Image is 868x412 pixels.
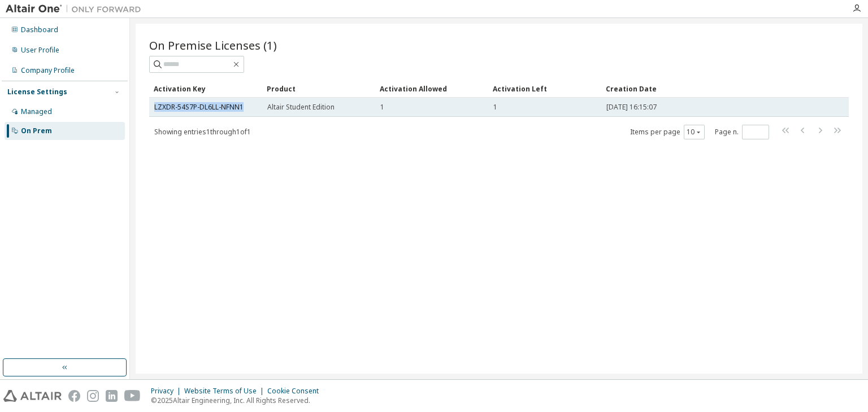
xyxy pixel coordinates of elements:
span: Altair Student Edition [267,103,335,112]
img: facebook.svg [68,390,80,402]
span: [DATE] 16:15:07 [606,103,657,112]
div: Activation Left [493,80,597,98]
div: User Profile [21,46,59,55]
div: Dashboard [21,25,58,34]
p: © 2025 Altair Engineering, Inc. All Rights Reserved. [151,396,325,405]
img: youtube.svg [124,390,141,402]
div: Activation Allowed [380,80,484,98]
div: Privacy [151,387,184,396]
div: Company Profile [21,66,75,75]
div: Product [267,80,371,98]
span: On Premise Licenses (1) [149,37,277,53]
span: 1 [493,103,497,112]
div: Activation Key [154,80,258,98]
div: On Prem [21,126,52,135]
div: Managed [21,107,52,116]
span: 1 [380,103,384,112]
a: LZXDR-54S7P-DL6LL-NFNN1 [154,102,244,112]
button: 10 [687,128,702,137]
span: Items per page [630,125,705,139]
span: Showing entries 1 through 1 of 1 [154,127,251,137]
div: License Settings [7,87,67,97]
div: Creation Date [606,80,799,98]
img: linkedin.svg [106,390,118,402]
div: Cookie Consent [267,387,325,396]
div: Website Terms of Use [184,387,267,396]
img: instagram.svg [87,390,99,402]
img: altair_logo.svg [3,390,62,402]
span: Page n. [715,125,769,139]
img: Altair One [6,3,147,15]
